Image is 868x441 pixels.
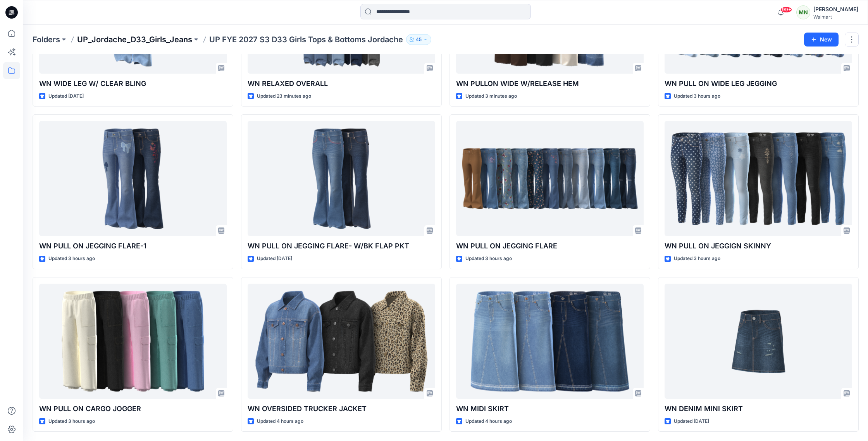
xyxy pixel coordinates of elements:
[48,92,84,100] p: Updated [DATE]
[33,34,60,45] a: Folders
[257,92,311,100] p: Updated 23 minutes ago
[406,34,431,45] button: 45
[465,417,512,425] p: Updated 4 hours ago
[665,241,852,252] p: WN PULL ON JEGGIGN SKINNY
[813,14,858,20] div: Walmart
[456,78,644,89] p: WN PULLON WIDE W/RELEASE HEM
[248,78,435,89] p: WN RELAXED OVERALL
[804,33,839,47] button: New
[248,121,435,236] a: WN PULL ON JEGGING FLARE- W/BK FLAP PKT
[665,284,852,399] a: WN DENIM MINI SKIRT
[39,284,227,399] a: WN PULL ON CARGO JOGGER
[209,34,403,45] p: UP FYE 2027 S3 D33 Girls Tops & Bottoms Jordache
[248,403,435,414] p: WN OVERSIDED TRUCKER JACKET
[674,255,720,263] p: Updated 3 hours ago
[416,35,422,44] p: 45
[248,284,435,399] a: WN OVERSIDED TRUCKER JACKET
[665,78,852,89] p: WN PULL ON WIDE LEG JEGGING
[456,403,644,414] p: WN MIDI SKIRT
[77,34,192,45] a: UP_Jordache_D33_Girls_Jeans
[465,255,512,263] p: Updated 3 hours ago
[665,403,852,414] p: WN DENIM MINI SKIRT
[665,121,852,236] a: WN PULL ON JEGGIGN SKINNY
[674,417,709,425] p: Updated [DATE]
[48,255,95,263] p: Updated 3 hours ago
[39,78,227,89] p: WN WIDE LEG W/ CLEAR BLING
[780,7,792,13] span: 99+
[674,92,720,100] p: Updated 3 hours ago
[39,121,227,236] a: WN PULL ON JEGGING FLARE-1
[39,241,227,252] p: WN PULL ON JEGGING FLARE-1
[456,121,644,236] a: WN PULL ON JEGGING FLARE
[813,5,858,14] div: [PERSON_NAME]
[248,241,435,252] p: WN PULL ON JEGGING FLARE- W/BK FLAP PKT
[456,241,644,252] p: WN PULL ON JEGGING FLARE
[465,92,517,100] p: Updated 3 minutes ago
[48,417,95,425] p: Updated 3 hours ago
[257,417,303,425] p: Updated 4 hours ago
[257,255,292,263] p: Updated [DATE]
[796,5,810,19] div: MN
[39,403,227,414] p: WN PULL ON CARGO JOGGER
[456,284,644,399] a: WN MIDI SKIRT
